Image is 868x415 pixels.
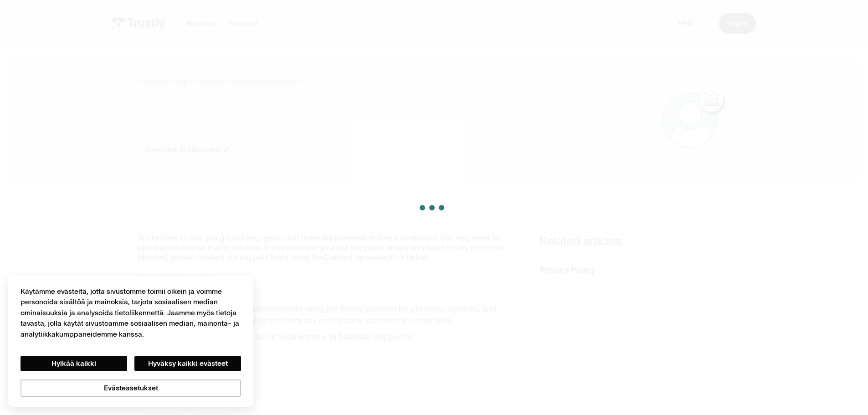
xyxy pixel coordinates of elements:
div: Käytämme evästeitä, jotta sivustomme toimii oikein ja voimme personoida sisältöä ja mainoksia, ta... [21,286,241,340]
div: Cookie banner [8,276,253,407]
div: Yksityisyys [21,286,241,397]
button: Hyväksy kaikki evästeet [134,356,241,371]
button: Hylkää kaikki [21,356,127,371]
button: Evästeasetukset [21,379,241,397]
